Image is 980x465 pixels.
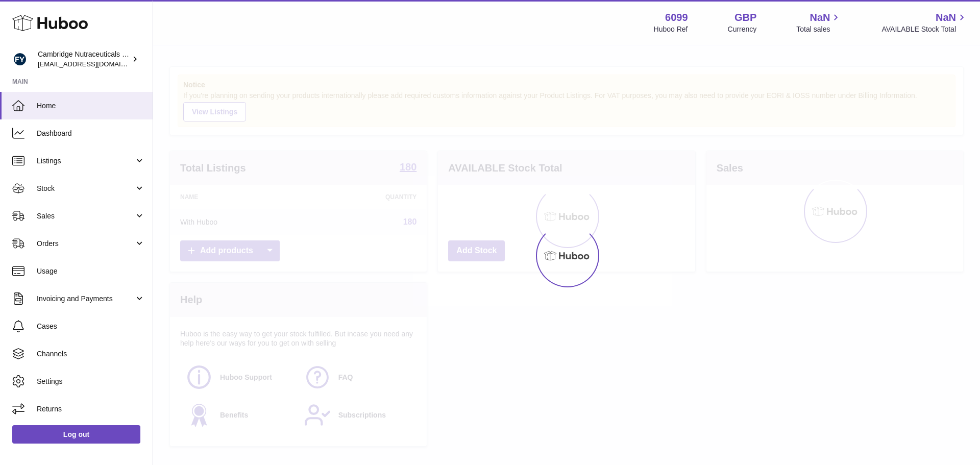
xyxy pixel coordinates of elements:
[37,322,145,331] span: Cases
[37,239,134,249] span: Orders
[37,129,145,138] span: Dashboard
[37,349,145,359] span: Channels
[810,11,830,25] span: NaN
[654,25,688,34] div: Huboo Ref
[881,11,968,34] a: NaN AVAILABLE Stock Total
[796,25,842,34] span: Total sales
[37,101,145,111] span: Home
[37,211,134,221] span: Sales
[12,425,140,444] a: Log out
[37,377,145,386] span: Settings
[37,266,145,276] span: Usage
[38,50,130,69] div: Cambridge Nutraceuticals Ltd
[37,294,134,304] span: Invoicing and Payments
[37,156,134,166] span: Listings
[12,52,28,67] img: internalAdmin-6099@internal.huboo.com
[38,60,150,68] span: [EMAIL_ADDRESS][DOMAIN_NAME]
[936,11,956,25] span: NaN
[37,404,145,414] span: Returns
[665,11,688,25] strong: 6099
[728,25,757,34] div: Currency
[881,25,968,34] span: AVAILABLE Stock Total
[734,11,756,25] strong: GBP
[796,11,842,34] a: NaN Total sales
[37,184,134,193] span: Stock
